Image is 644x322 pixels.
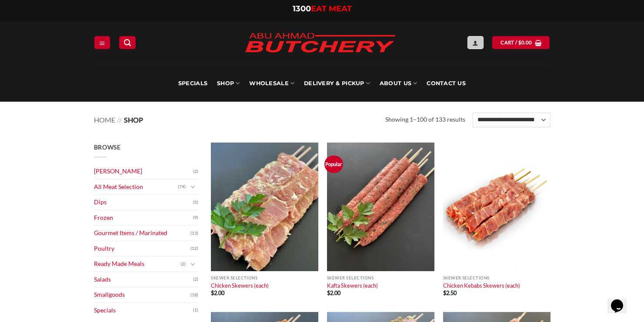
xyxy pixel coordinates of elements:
[94,210,193,226] a: Frozen
[94,179,178,195] a: All Meat Selection
[119,36,136,49] a: Search
[188,259,198,269] button: Toggle
[211,289,214,296] span: $
[193,196,198,209] span: (5)
[327,276,434,280] p: Skewer Selections
[607,287,635,313] iframe: chat widget
[94,287,190,302] a: Smallgoods
[443,143,551,271] img: Chicken Kebabs Skewers
[327,282,378,289] a: Kafta Skewers (each)
[237,27,403,60] img: Abu Ahmad Butchery
[211,143,318,271] img: Chicken Skewers
[492,36,550,49] a: View cart
[380,65,417,102] a: About Us
[193,304,198,317] span: (1)
[304,65,370,102] a: Delivery & Pickup
[94,303,193,318] a: Specials
[518,39,521,46] span: $
[327,143,434,271] img: Kafta Skewers
[94,36,110,49] a: Menu
[473,113,550,127] select: Shop order
[94,143,121,151] span: Browse
[327,289,330,296] span: $
[217,65,240,102] a: SHOP
[94,116,115,124] a: Home
[178,180,186,193] span: (74)
[178,65,207,102] a: Specials
[311,4,352,13] span: EAT MEAT
[94,226,190,241] a: Gourmet Items / Marinated
[443,282,520,289] a: Chicken Kebabs Skewers (each)
[190,289,198,302] span: (18)
[501,39,532,46] span: Cart /
[293,4,311,13] span: 1300
[94,241,190,256] a: Poultry
[293,4,352,13] a: 1300EAT MEAT
[94,195,193,210] a: Dips
[94,272,193,287] a: Salads
[327,289,340,296] bdi: 2.00
[94,256,180,272] a: Ready Made Meals
[193,165,198,178] span: (2)
[443,289,446,296] span: $
[518,40,532,45] bdi: 0.00
[193,211,198,224] span: (9)
[385,115,465,125] p: Showing 1–100 of 133 results
[117,116,122,124] span: //
[124,116,143,124] span: Shop
[193,273,198,286] span: (2)
[211,289,224,296] bdi: 2.00
[94,164,193,179] a: [PERSON_NAME]
[190,227,198,240] span: (13)
[443,289,457,296] bdi: 2.50
[427,65,466,102] a: Contact Us
[190,242,198,255] span: (12)
[249,65,294,102] a: Wholesale
[443,276,551,280] p: Skewer Selections
[211,276,318,280] p: Skewer Selections
[188,182,198,192] button: Toggle
[211,282,269,289] a: Chicken Skewers (each)
[467,36,483,49] a: Login
[180,258,186,271] span: (2)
